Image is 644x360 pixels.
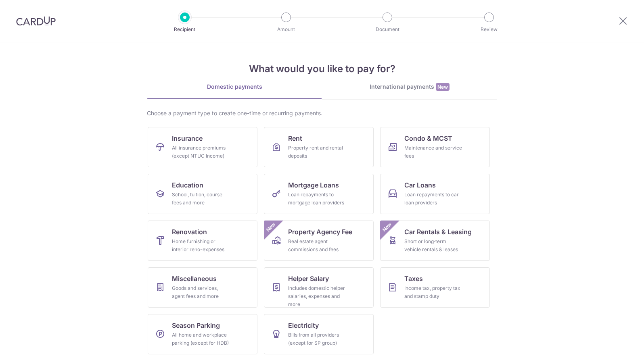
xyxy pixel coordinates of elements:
[172,284,230,300] div: Goods and services, agent fees and more
[404,274,423,283] span: Taxes
[147,109,497,117] div: Choose a payment type to create one-time or recurring payments.
[404,133,452,143] span: Condo & MCST
[380,267,490,308] a: TaxesIncome tax, property tax and stamp duty
[288,227,352,237] span: Property Agency Fee
[380,174,490,214] a: Car LoansLoan repayments to car loan providers
[404,227,472,237] span: Car Rentals & Leasing
[148,174,257,214] a: EducationSchool, tuition, course fees and more
[358,25,417,33] p: Document
[404,284,462,300] div: Income tax, property tax and stamp duty
[322,83,497,91] div: International payments
[264,267,374,308] a: Helper SalaryIncludes domestic helper salaries, expenses and more
[148,221,257,261] a: RenovationHome furnishing or interior reno-expenses
[264,221,278,234] span: New
[148,127,257,167] a: InsuranceAll insurance premiums (except NTUC Income)
[264,314,374,354] a: ElectricityBills from all providers (except for SP group)
[288,237,346,254] div: Real estate agent commissions and fees
[288,191,346,207] div: Loan repayments to mortgage loan providers
[172,274,217,283] span: Miscellaneous
[288,331,346,347] div: Bills from all providers (except for SP group)
[155,25,215,33] p: Recipient
[172,180,203,190] span: Education
[436,83,450,91] span: New
[172,191,230,207] div: School, tuition, course fees and more
[264,221,374,261] a: Property Agency FeeReal estate agent commissions and feesNew
[288,320,319,330] span: Electricity
[264,127,374,167] a: RentProperty rent and rental deposits
[172,237,230,254] div: Home furnishing or interior reno-expenses
[147,83,322,91] div: Domestic payments
[459,25,519,33] p: Review
[404,180,436,190] span: Car Loans
[172,144,230,160] div: All insurance premiums (except NTUC Income)
[404,191,462,207] div: Loan repayments to car loan providers
[288,133,302,143] span: Rent
[256,25,316,33] p: Amount
[172,227,207,237] span: Renovation
[172,133,203,143] span: Insurance
[404,144,462,160] div: Maintenance and service fees
[288,144,346,160] div: Property rent and rental deposits
[288,274,329,283] span: Helper Salary
[380,221,490,261] a: Car Rentals & LeasingShort or long‑term vehicle rentals & leasesNew
[288,180,339,190] span: Mortgage Loans
[172,320,220,330] span: Season Parking
[288,284,346,308] div: Includes domestic helper salaries, expenses and more
[148,267,257,308] a: MiscellaneousGoods and services, agent fees and more
[381,221,394,234] span: New
[148,314,257,354] a: Season ParkingAll home and workplace parking (except for HDB)
[172,331,230,347] div: All home and workplace parking (except for HDB)
[147,62,497,76] h4: What would you like to pay for?
[380,127,490,167] a: Condo & MCSTMaintenance and service fees
[404,237,462,254] div: Short or long‑term vehicle rentals & leases
[264,174,374,214] a: Mortgage LoansLoan repayments to mortgage loan providers
[16,16,56,26] img: CardUp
